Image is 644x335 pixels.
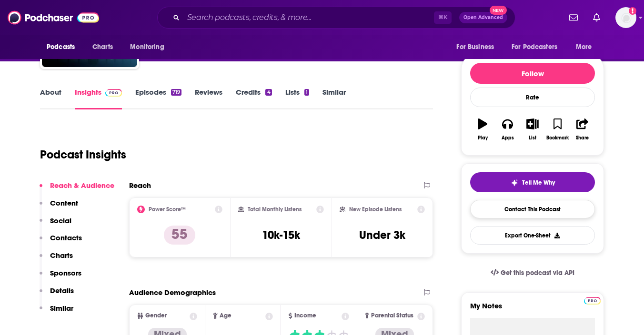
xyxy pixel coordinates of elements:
[463,15,503,20] span: Open Advanced
[157,7,515,29] div: Search podcasts, credits, & more...
[50,286,74,295] p: Details
[135,88,181,109] a: Episodes719
[40,88,61,109] a: About
[86,38,119,56] a: Charts
[470,226,595,245] button: Export One-Sheet
[589,10,604,26] a: Show notifications dropdown
[183,10,434,25] input: Search podcasts, credits, & more...
[371,313,413,319] span: Parental Status
[123,38,176,56] button: open menu
[470,200,595,218] a: Contact This Podcast
[522,179,555,187] span: Tell Me Why
[584,297,601,305] img: Podchaser Pro
[490,6,507,15] span: New
[130,40,164,54] span: Monitoring
[8,9,99,27] img: Podchaser - Follow, Share and Rate Podcasts
[470,88,595,107] div: Rate
[40,148,126,162] h1: Podcast Insights
[615,7,636,28] span: Logged in as mgalandak
[236,88,272,109] a: Credits4
[40,304,73,321] button: Similar
[171,89,181,96] div: 719
[195,88,222,109] a: Reviews
[40,198,78,216] button: Content
[40,286,74,304] button: Details
[545,112,570,147] button: Bookmark
[40,38,87,56] button: open menu
[75,88,122,109] a: InsightsPodchaser Pro
[576,135,589,141] div: Share
[434,11,452,24] span: ⌘ K
[50,216,71,225] p: Social
[265,89,272,96] div: 4
[50,181,114,190] p: Reach & Audience
[470,112,495,147] button: Play
[262,228,300,242] h3: 10k-15k
[615,7,636,28] button: Show profile menu
[129,288,216,297] h2: Audience Demographics
[92,40,113,54] span: Charts
[512,40,557,54] span: For Podcasters
[50,198,78,207] p: Content
[40,251,73,268] button: Charts
[50,268,81,277] p: Sponsors
[40,216,71,234] button: Social
[615,7,636,28] img: User Profile
[304,89,309,96] div: 1
[50,251,73,260] p: Charts
[584,296,601,305] a: Pro website
[50,233,82,242] p: Contacts
[569,38,604,56] button: open menu
[349,206,402,213] h2: New Episode Listens
[501,269,574,277] span: Get this podcast via API
[629,7,636,15] svg: Add a profile image
[520,112,545,147] button: List
[359,228,405,242] h3: Under 3k
[129,181,151,190] h2: Reach
[470,301,595,318] label: My Notes
[40,233,82,251] button: Contacts
[164,226,195,245] p: 55
[495,112,520,147] button: Apps
[40,268,81,286] button: Sponsors
[470,63,595,84] button: Follow
[220,313,231,319] span: Age
[565,10,582,26] a: Show notifications dropdown
[470,172,595,192] button: tell me why sparkleTell Me Why
[294,313,316,319] span: Income
[529,135,536,141] div: List
[145,313,167,319] span: Gender
[47,40,75,54] span: Podcasts
[50,304,73,313] p: Similar
[149,206,186,213] h2: Power Score™
[505,38,571,56] button: open menu
[459,12,507,23] button: Open AdvancedNew
[502,135,514,141] div: Apps
[511,179,518,187] img: tell me why sparkle
[576,40,592,54] span: More
[322,88,346,109] a: Similar
[40,181,114,198] button: Reach & Audience
[105,89,122,97] img: Podchaser Pro
[478,135,488,141] div: Play
[450,38,506,56] button: open menu
[570,112,595,147] button: Share
[456,40,494,54] span: For Business
[285,88,309,109] a: Lists1
[248,206,302,213] h2: Total Monthly Listens
[483,261,582,285] a: Get this podcast via API
[546,135,569,141] div: Bookmark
